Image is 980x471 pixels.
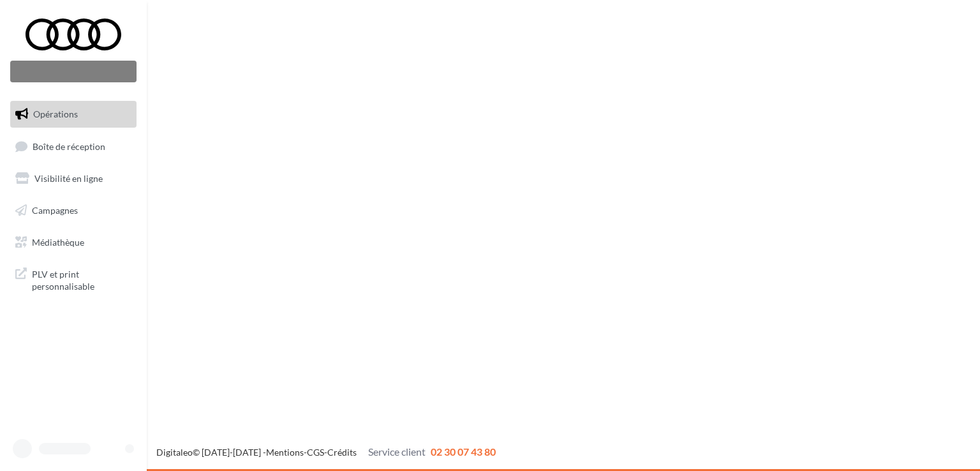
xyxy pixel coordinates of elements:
span: © [DATE]-[DATE] - - - [156,447,496,458]
a: Médiathèque [8,229,139,256]
a: Visibilité en ligne [8,165,139,192]
span: PLV et print personnalisable [32,265,131,293]
span: Boîte de réception [33,140,105,151]
a: Crédits [327,447,357,458]
a: PLV et print personnalisable [8,260,139,298]
span: Service client [368,445,426,458]
span: Campagnes [32,205,78,216]
span: 02 30 07 43 80 [431,445,496,458]
a: Campagnes [8,197,139,224]
a: Digitaleo [156,447,193,458]
span: Visibilité en ligne [34,173,103,184]
a: Mentions [266,447,304,458]
div: Nouvelle campagne [10,61,137,82]
a: CGS [307,447,324,458]
span: Médiathèque [32,236,84,247]
a: Boîte de réception [8,133,139,160]
span: Opérations [33,108,78,119]
a: Opérations [8,101,139,128]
